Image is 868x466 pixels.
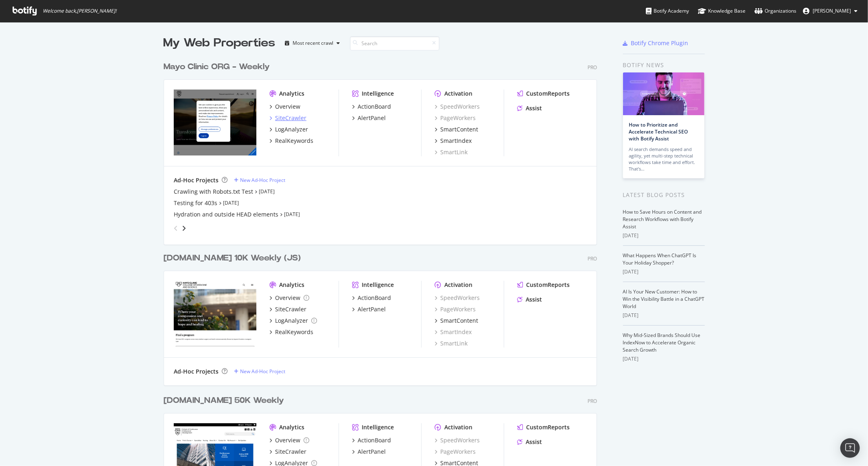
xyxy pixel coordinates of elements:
a: ActionBoard [352,436,391,444]
a: SmartLink [435,148,468,156]
div: Analytics [279,423,304,431]
div: Assist [526,104,542,112]
a: PageWorkers [435,114,476,122]
span: Welcome back, [PERSON_NAME] ! [43,8,116,14]
div: [DATE] [623,312,705,319]
a: SiteCrawler [269,448,306,456]
div: Analytics [279,90,304,98]
a: New Ad-Hoc Project [234,177,285,184]
a: New Ad-Hoc Project [234,368,285,375]
div: LogAnalyzer [275,125,308,133]
a: RealKeywords [269,328,313,336]
div: SiteCrawler [275,114,306,122]
a: ActionBoard [352,294,391,302]
a: SpeedWorkers [435,103,480,111]
a: How to Prioritize and Accelerate Technical SEO with Botify Assist [629,121,688,142]
div: LogAnalyzer [275,317,308,325]
a: SmartIndex [435,137,472,145]
div: SmartContent [440,125,478,133]
a: Assist [517,438,542,446]
a: [DATE] [259,188,275,195]
div: New Ad-Hoc Project [240,177,285,184]
div: Assist [526,295,542,304]
div: Overview [275,103,300,111]
div: [DOMAIN_NAME] 10K Weekly (JS) [164,252,301,264]
a: SpeedWorkers [435,294,480,302]
a: SmartLink [435,339,468,348]
div: [DOMAIN_NAME] 50K Weekly [164,395,284,407]
a: Overview [269,103,300,111]
div: Activation [444,281,472,289]
a: AlertPanel [352,114,386,122]
div: Botify news [623,61,705,70]
div: SiteCrawler [275,448,306,456]
div: PageWorkers [435,305,476,313]
div: AlertPanel [358,114,386,122]
div: Intelligence [362,423,394,431]
a: SiteCrawler [269,305,306,313]
div: ActionBoard [358,436,391,444]
a: How to Save Hours on Content and Research Workflows with Botify Assist [623,208,702,230]
a: ActionBoard [352,103,391,111]
img: college.mayo.edu [174,281,256,347]
a: Overview [269,436,309,444]
a: [DATE] [223,199,239,206]
a: Assist [517,295,542,304]
div: AlertPanel [358,448,386,456]
div: Ad-Hoc Projects [174,368,219,376]
button: [PERSON_NAME] [796,4,864,18]
div: CustomReports [526,90,570,98]
div: New Ad-Hoc Project [240,368,285,375]
a: RealKeywords [269,137,313,145]
div: [DATE] [623,355,705,363]
a: SmartIndex [435,328,472,336]
a: SmartContent [435,125,478,133]
a: AlertPanel [352,448,386,456]
div: Intelligence [362,281,394,289]
div: ActionBoard [358,103,391,111]
a: Hydration and outside HEAD elements [174,210,278,219]
div: [DATE] [623,232,705,239]
div: CustomReports [526,423,570,431]
div: Latest Blog Posts [623,190,705,199]
div: Pro [588,64,597,71]
div: Organizations [754,7,796,15]
div: [DATE] [623,268,705,276]
div: My Web Properties [164,35,275,51]
a: PageWorkers [435,448,476,456]
div: angle-left [171,222,181,235]
a: CustomReports [517,90,570,98]
div: SiteCrawler [275,305,306,313]
div: AlertPanel [358,305,386,313]
div: RealKeywords [275,137,313,145]
div: Overview [275,294,300,302]
a: CustomReports [517,423,570,431]
div: AI search demands speed and agility, yet multi-step technical workflows take time and effort. Tha... [629,146,698,172]
div: Mayo Clinic ORG - Weekly [164,61,270,73]
a: SpeedWorkers [435,436,480,444]
div: angle-right [181,224,187,232]
div: Pro [588,398,597,405]
a: Botify Chrome Plugin [623,39,689,47]
span: Jose Fausto Martinez [813,7,851,14]
div: RealKeywords [275,328,313,336]
a: AlertPanel [352,305,386,313]
a: SmartContent [435,317,478,325]
a: LogAnalyzer [269,317,317,325]
a: Why Mid-Sized Brands Should Use IndexNow to Accelerate Organic Search Growth [623,332,701,353]
div: Activation [444,90,472,98]
img: How to Prioritize and Accelerate Technical SEO with Botify Assist [623,72,704,115]
div: ActionBoard [358,294,391,302]
a: Crawling with Robots.txt Test [174,188,253,196]
div: Knowledge Base [698,7,746,15]
a: Testing for 403s [174,199,217,207]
